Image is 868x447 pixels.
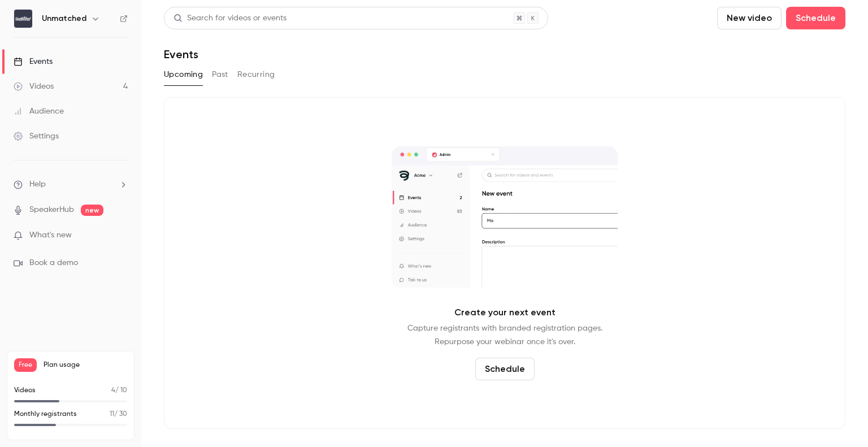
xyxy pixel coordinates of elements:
div: Settings [14,131,59,142]
button: Upcoming [164,66,203,84]
div: Events [14,56,53,67]
span: What's new [29,229,72,241]
p: Monthly registrants [14,409,77,419]
p: / 10 [111,385,127,396]
span: Plan usage [44,361,127,370]
img: Unmatched [14,10,32,28]
button: New video [717,7,782,29]
div: Videos [14,81,54,92]
p: Capture registrants with branded registration pages. Repurpose your webinar once it's over. [407,322,602,349]
button: Past [212,66,228,84]
span: new [81,205,103,216]
span: 11 [110,411,114,418]
p: / 30 [110,409,127,419]
button: Schedule [475,358,535,380]
iframe: Noticeable Trigger [114,231,128,241]
span: Help [29,179,46,190]
a: SpeakerHub [29,204,74,216]
span: 4 [111,387,115,394]
button: Recurring [237,66,275,84]
p: Create your next event [454,306,555,319]
h1: Events [164,47,198,61]
div: Search for videos or events [173,12,287,24]
h6: Unmatched [42,13,86,24]
div: Audience [14,106,64,117]
button: Schedule [786,7,845,29]
li: help-dropdown-opener [14,179,128,190]
p: Videos [14,385,36,396]
span: Book a demo [29,257,78,269]
span: Free [14,358,37,372]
